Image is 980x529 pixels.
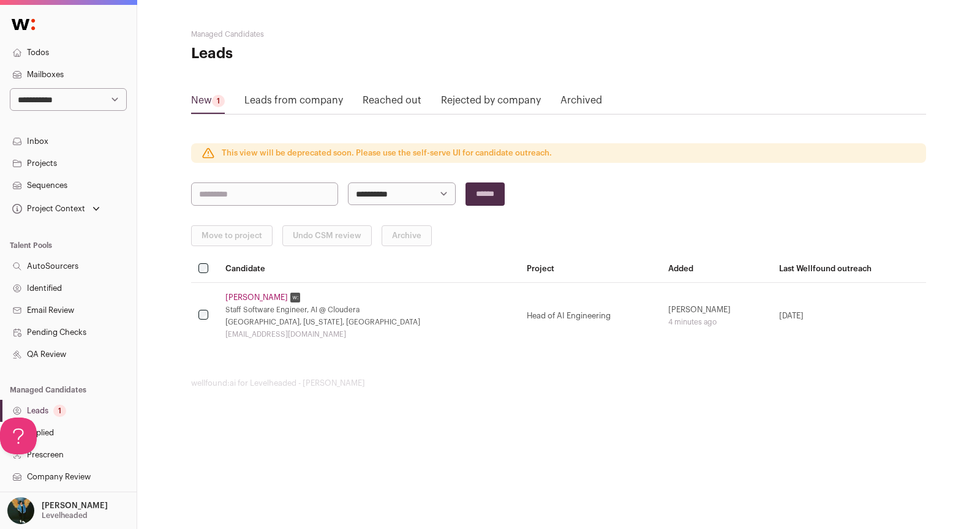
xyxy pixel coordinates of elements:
button: Open dropdown [5,497,110,524]
img: 12031951-medium_jpg [7,497,34,524]
th: Added [661,256,772,282]
h2: Managed Candidates [191,29,436,39]
p: This view will be deprecated soon. Please use the self-serve UI for candidate outreach. [222,148,552,158]
a: New [191,93,225,113]
a: [PERSON_NAME] [225,293,288,302]
td: [PERSON_NAME] [661,282,772,349]
div: Project Context [10,204,85,214]
p: [PERSON_NAME] [42,501,108,511]
img: Wellfound [5,12,42,37]
button: Open dropdown [10,200,102,217]
footer: wellfound:ai for Levelheaded - [PERSON_NAME] [191,378,926,388]
div: [EMAIL_ADDRESS][DOMAIN_NAME] [225,329,512,339]
th: Last Wellfound outreach [772,256,926,282]
td: Head of AI Engineering [519,282,661,349]
div: 4 minutes ago [668,317,764,327]
a: Archived [560,93,602,113]
div: 1 [212,95,225,107]
h1: Leads [191,44,436,64]
p: Levelheaded [42,511,88,520]
div: [GEOGRAPHIC_DATA], [US_STATE], [GEOGRAPHIC_DATA] [225,317,512,327]
div: 1 [53,405,66,417]
div: Staff Software Engineer, AI @ Cloudera [225,305,512,315]
th: Project [519,256,661,282]
a: Reached out [363,93,421,113]
th: Candidate [218,256,519,282]
a: Leads from company [244,93,343,113]
a: Rejected by company [441,93,541,113]
td: [DATE] [772,282,926,349]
